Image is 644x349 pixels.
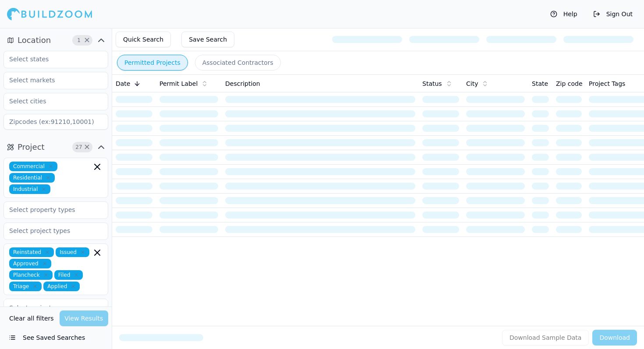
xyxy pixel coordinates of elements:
[181,32,234,47] button: Save Search
[74,143,83,152] span: 27
[117,55,188,71] button: Permitted Projects
[9,173,55,183] span: Residential
[84,38,90,42] span: Clear Location filters
[7,310,56,326] button: Clear all filters
[225,79,260,88] span: Description
[4,202,97,218] input: Select property types
[9,259,51,268] span: Approved
[4,223,97,239] input: Select project types
[532,79,548,88] span: State
[9,282,42,291] span: Triage
[4,72,97,88] input: Select markets
[589,79,625,88] span: Project Tags
[466,79,478,88] span: City
[84,145,90,149] span: Clear Project filters
[159,79,198,88] span: Permit Label
[4,93,97,109] input: Select cities
[4,140,108,154] button: Project27Clear Project filters
[9,184,50,194] span: Industrial
[9,247,54,257] span: Reinstated
[4,114,108,130] input: Zipcodes (ex:91210,10001)
[116,79,130,88] span: Date
[589,7,637,21] button: Sign Out
[54,270,83,280] span: Filed
[4,51,97,67] input: Select states
[556,79,583,88] span: Zip code
[9,162,57,171] span: Commercial
[4,330,108,345] button: See Saved Searches
[18,141,45,153] span: Project
[56,247,89,257] span: Issued
[9,270,53,280] span: Plancheck
[195,55,281,71] button: Associated Contractors
[4,33,108,47] button: Location1Clear Location filters
[74,36,83,45] span: 1
[422,79,442,88] span: Status
[116,32,171,47] button: Quick Search
[546,7,582,21] button: Help
[18,34,51,46] span: Location
[43,282,80,291] span: Applied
